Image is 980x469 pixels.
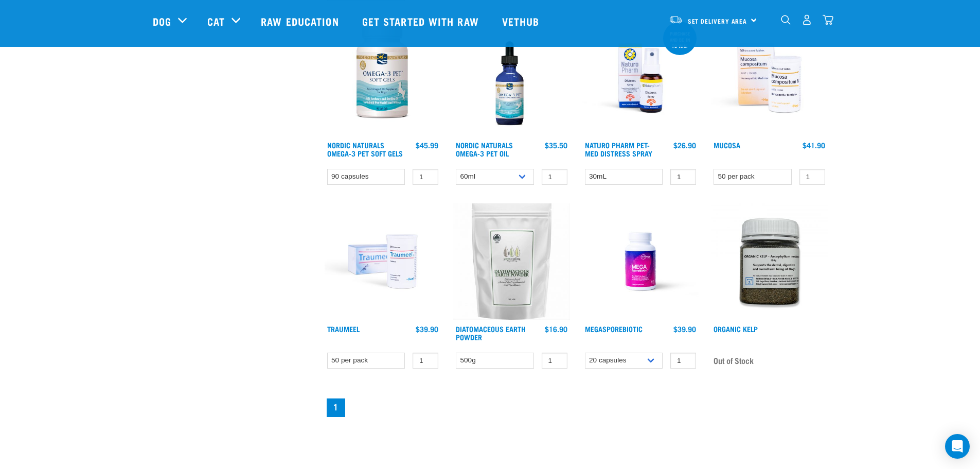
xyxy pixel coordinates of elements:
a: Organic Kelp [714,327,758,331]
a: Nordic Naturals Omega-3 Pet Soft Gels [327,143,403,155]
a: Get started with Raw [352,1,492,42]
a: Vethub [492,1,553,42]
span: Set Delivery Area [688,19,747,23]
nav: pagination [325,396,828,419]
img: RE Product Shoot 2023 Nov8652 [711,20,828,136]
input: 1 [799,169,825,185]
a: Raw Education [251,1,351,42]
div: $45.99 [416,141,438,149]
div: Open Intercom Messenger [945,434,970,459]
div: $35.50 [545,141,567,149]
img: Raw Essentials Mega Spore Biotic Probiotic For Dogs [582,203,699,320]
img: Diatomaceous earth [453,203,570,320]
input: 1 [413,353,438,369]
a: Nordic Naturals Omega-3 Pet Oil [456,143,513,155]
a: Diatomaceous Earth Powder [456,327,526,339]
span: Out of Stock [714,353,754,368]
input: 1 [670,353,696,369]
img: van-moving.png [669,15,683,24]
a: Page 1 [327,398,345,417]
img: 10870 [711,203,828,320]
a: Dog [153,13,171,29]
a: Naturo Pharm Pet-Med Distress Spray [585,143,652,155]
div: $16.90 [545,325,567,333]
input: 1 [542,169,567,185]
input: 1 [542,353,567,369]
img: Bottle Of 60ml Omega3 For Pets [453,20,570,136]
div: $41.90 [803,141,825,149]
img: RE Product Shoot 2023 Nov8635 [582,20,699,136]
img: Bottle Of Omega3 Pet With 90 Capsules For Pets [325,20,441,136]
img: home-icon@2x.png [823,14,833,25]
input: 1 [670,169,696,185]
a: Traumeel [327,327,360,331]
a: MegaSporeBiotic [585,327,643,331]
img: RE Product Shoot 2023 Nov8644 [325,203,441,320]
div: $39.90 [416,325,438,333]
img: home-icon-1@2x.png [781,15,791,25]
a: Mucosa [714,143,740,147]
img: user.png [801,14,812,25]
input: 1 [413,169,438,185]
a: Cat [207,13,225,29]
div: $39.90 [673,325,696,333]
div: $26.90 [673,141,696,149]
